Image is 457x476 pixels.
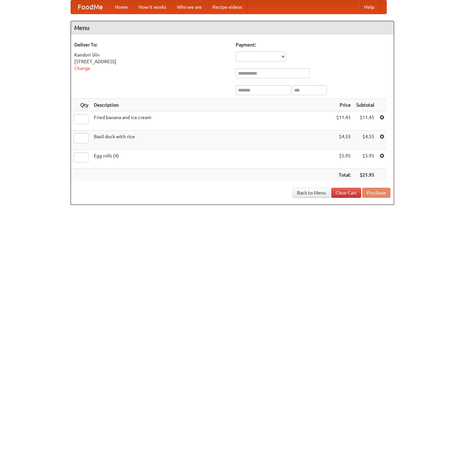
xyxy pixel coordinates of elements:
th: $21.95 [353,169,377,181]
td: $11.45 [353,111,377,131]
a: FoodMe [71,0,110,14]
th: Total: [334,169,353,181]
a: Who we are [172,0,207,14]
button: Purchase [362,188,390,198]
a: Back to Menu [293,188,330,198]
a: Recipe videos [207,0,247,14]
td: Fried banana and ice cream [91,111,334,131]
h5: Payment: [236,41,390,48]
td: $5.95 [353,150,377,169]
a: Home [110,0,133,14]
th: Subtotal [353,99,377,111]
td: $11.45 [334,111,353,131]
td: $4.55 [353,131,377,150]
th: Description [91,99,334,111]
td: Basil duck with rice [91,131,334,150]
a: Change [74,66,90,71]
td: $4.55 [334,131,353,150]
div: Kandori Siln [74,51,229,58]
th: Qty [71,99,91,111]
th: Price [334,99,353,111]
h4: Menu [71,21,394,35]
div: [STREET_ADDRESS] [74,58,229,65]
a: How it works [133,0,172,14]
a: Clear Cart [331,188,361,198]
a: Help [359,0,380,14]
td: $5.95 [334,150,353,169]
h5: Deliver To: [74,41,229,48]
td: Egg rolls (4) [91,150,334,169]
